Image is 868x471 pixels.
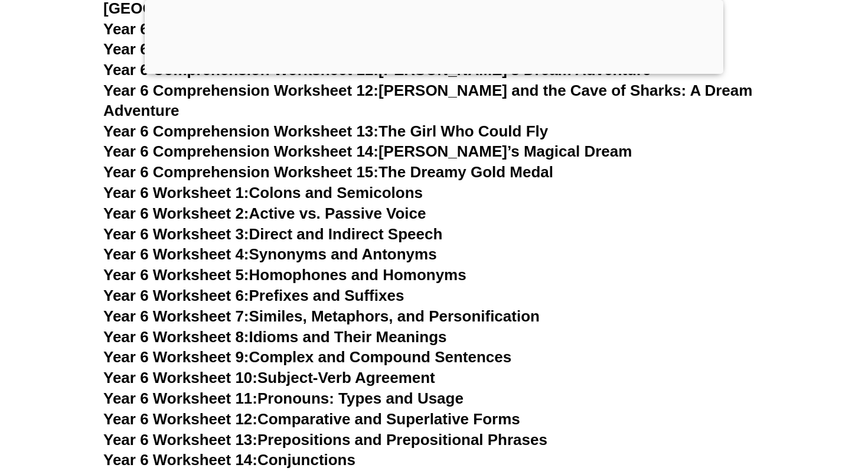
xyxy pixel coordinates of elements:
[103,225,249,243] span: Year 6 Worksheet 3:
[103,410,520,428] a: Year 6 Worksheet 12:Comparative and Superlative Forms
[103,369,257,386] span: Year 6 Worksheet 10:
[103,348,249,366] span: Year 6 Worksheet 9:
[103,184,423,202] a: Year 6 Worksheet 1:Colons and Semicolons
[103,61,378,79] span: Year 6 Comprehension Worksheet 11:
[103,266,249,284] span: Year 6 Worksheet 5:
[103,307,249,325] span: Year 6 Worksheet 7:
[103,245,437,263] a: Year 6 Worksheet 4:Synonyms and Antonyms
[103,348,511,366] a: Year 6 Worksheet 9:Complex and Compound Sentences
[103,225,442,243] a: Year 6 Worksheet 3:Direct and Indirect Speech
[103,389,257,407] span: Year 6 Worksheet 11:
[103,451,355,469] a: Year 6 Worksheet 14:Conjunctions
[103,163,378,181] span: Year 6 Comprehension Worksheet 15:
[103,245,249,263] span: Year 6 Worksheet 4:
[103,184,249,202] span: Year 6 Worksheet 1:
[103,389,464,407] a: Year 6 Worksheet 11:Pronouns: Types and Usage
[103,20,370,38] span: Year 6 Comprehension Worksheet 9:
[103,204,426,222] a: Year 6 Worksheet 2:Active vs. Passive Voice
[103,287,404,304] a: Year 6 Worksheet 6:Prefixes and Suffixes
[103,369,435,386] a: Year 6 Worksheet 10:Subject-Verb Agreement
[103,142,378,160] span: Year 6 Comprehension Worksheet 14:
[103,266,466,284] a: Year 6 Worksheet 5:Homophones and Homonyms
[103,410,257,428] span: Year 6 Worksheet 12:
[103,40,626,58] a: Year 6 Comprehension Worksheet 10:The Boy Who Became an Avenger
[103,142,632,160] a: Year 6 Comprehension Worksheet 14:[PERSON_NAME]’s Magical Dream
[103,287,249,304] span: Year 6 Worksheet 6:
[103,122,378,140] span: Year 6 Comprehension Worksheet 13:
[103,122,548,140] a: Year 6 Comprehension Worksheet 13:The Girl Who Could Fly
[665,337,868,471] iframe: Chat Widget
[103,328,249,346] span: Year 6 Worksheet 8:
[103,328,446,346] a: Year 6 Worksheet 8:Idioms and Their Meanings
[103,20,668,38] a: Year 6 Comprehension Worksheet 9:The Amazing Dream of [PERSON_NAME]
[103,82,378,99] span: Year 6 Comprehension Worksheet 12:
[103,431,257,449] span: Year 6 Worksheet 13:
[103,307,540,325] a: Year 6 Worksheet 7:Similes, Metaphors, and Personification
[103,451,257,469] span: Year 6 Worksheet 14:
[103,40,378,58] span: Year 6 Comprehension Worksheet 10:
[103,61,651,79] a: Year 6 Comprehension Worksheet 11:[PERSON_NAME]'s Dream Adventure
[103,163,553,181] a: Year 6 Comprehension Worksheet 15:The Dreamy Gold Medal
[103,82,752,119] a: Year 6 Comprehension Worksheet 12:[PERSON_NAME] and the Cave of Sharks: A Dream Adventure
[103,204,249,222] span: Year 6 Worksheet 2:
[103,431,547,449] a: Year 6 Worksheet 13:Prepositions and Prepositional Phrases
